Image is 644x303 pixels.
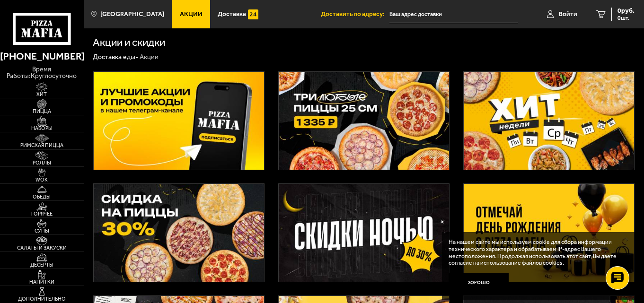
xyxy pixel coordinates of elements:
input: Ваш адрес доставки [389,6,518,23]
span: Доставить по адресу: [321,11,389,17]
p: На нашем сайте мы используем cookie для сбора информации технического характера и обрабатываем IP... [449,239,623,267]
button: Хорошо [449,273,509,294]
span: [GEOGRAPHIC_DATA] [100,11,164,17]
span: Акции [180,11,203,17]
img: 15daf4d41897b9f0e9f617042186c801.svg [248,9,258,19]
span: Доставка [218,11,246,17]
span: 0 руб. [618,8,635,14]
span: 0 шт. [618,15,635,21]
h1: Акции и скидки [93,37,165,48]
a: Доставка еды- [93,53,138,61]
span: Войти [559,11,577,17]
div: Акции [140,53,159,61]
